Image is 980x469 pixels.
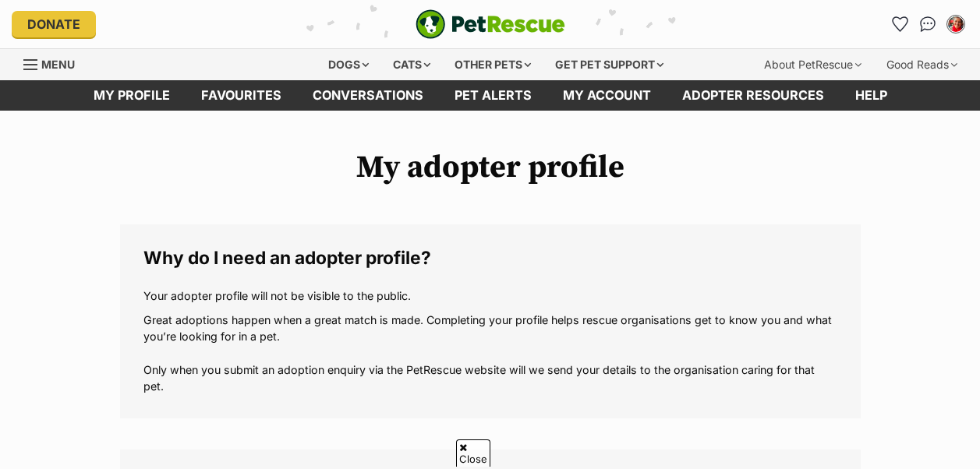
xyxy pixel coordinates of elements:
[840,80,903,111] a: Help
[143,248,837,268] legend: Why do I need an adopter profile?
[382,49,441,80] div: Cats
[120,150,861,185] h1: My adopter profile
[547,80,667,111] a: My account
[920,16,936,32] img: chat-41dd97257d64d25036548639549fe6c8038ab92f7586957e7f3b1b290dea8141.svg
[78,80,186,111] a: My profile
[120,224,861,418] fieldset: Why do I need an adopter profile?
[297,80,439,111] a: conversations
[887,12,968,37] ul: Account quick links
[948,16,964,32] img: Teresa Forward profile pic
[12,11,96,37] a: Donate
[887,12,912,37] a: Favourites
[143,312,837,395] p: Great adoptions happen when a great match is made. Completing your profile helps rescue organisat...
[317,49,380,80] div: Dogs
[753,49,872,80] div: About PetRescue
[444,49,542,80] div: Other pets
[416,9,565,39] a: PetRescue
[143,287,837,304] p: Your adopter profile will not be visible to the public.
[456,439,490,467] span: Close
[667,80,840,111] a: Adopter resources
[41,58,75,71] span: Menu
[186,80,297,111] a: Favourites
[544,49,674,80] div: Get pet support
[943,12,968,37] button: My account
[439,80,547,111] a: Pet alerts
[416,9,565,39] img: logo-e224e6f780fb5917bec1dbf3a21bbac754714ae5b6737aabdf751b685950b380.svg
[876,49,968,80] div: Good Reads
[23,49,86,77] a: Menu
[915,12,940,37] a: Conversations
